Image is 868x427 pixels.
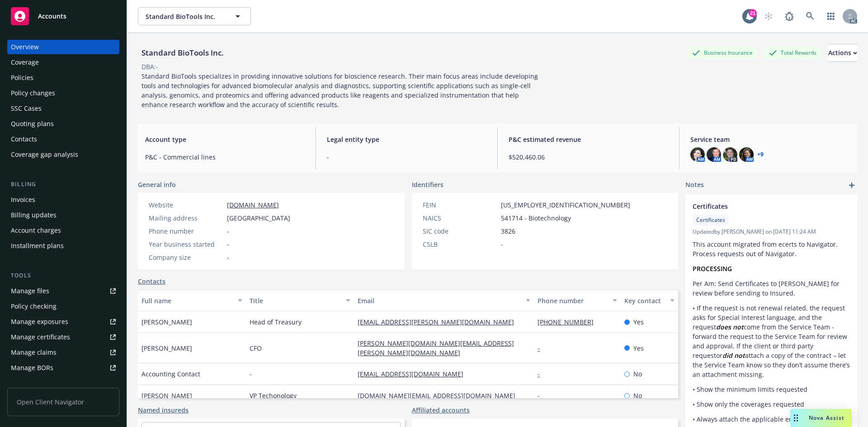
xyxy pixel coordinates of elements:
span: VP Techonology [250,391,297,400]
a: Account charges [7,223,119,238]
div: Manage certificates [11,330,70,344]
p: Per Am: Send Certificates to [PERSON_NAME] for review before sending to Insured. [693,279,850,298]
a: +9 [757,152,764,157]
a: Summary of insurance [7,376,119,390]
a: [PHONE_NUMBER] [538,318,601,326]
div: Email [358,296,520,305]
a: Overview [7,40,119,54]
span: General info [138,180,176,189]
em: did not [722,351,745,360]
div: Manage files [11,284,49,298]
div: Policy changes [11,86,55,100]
span: Accounts [38,13,66,20]
a: Installment plans [7,239,119,253]
a: Manage claims [7,345,119,360]
span: - [227,253,229,262]
a: [DOMAIN_NAME] [227,201,279,209]
button: Title [246,290,354,311]
a: SSC Cases [7,101,119,116]
a: Billing updates [7,208,119,222]
div: Drag to move [790,409,802,427]
span: Notes [685,180,704,191]
div: CSLB [423,239,497,249]
div: Coverage gap analysis [11,147,78,162]
div: Website [149,200,223,210]
div: Manage BORs [11,361,53,375]
a: [DOMAIN_NAME][EMAIL_ADDRESS][DOMAIN_NAME] [358,391,523,400]
a: Manage files [7,284,119,298]
span: - [250,369,252,379]
span: Nova Assist [809,414,844,422]
span: No [633,369,642,379]
a: Contacts [7,132,119,146]
p: • Show only the coverages requested [693,399,850,409]
div: Phone number [538,296,607,305]
a: Report a Bug [780,7,798,25]
span: Open Client Navigator [7,388,119,416]
a: [EMAIL_ADDRESS][PERSON_NAME][DOMAIN_NAME] [358,318,521,326]
div: Year business started [149,239,223,249]
span: 541714 - Biotechnology [501,213,571,223]
div: Standard BioTools Inc. [138,47,227,59]
p: • Show the minimum limits requested [693,385,850,394]
span: Head of Treasury [250,317,302,327]
div: Mailing address [149,213,223,223]
div: Full name [142,296,232,305]
span: Certificates [696,216,725,224]
img: photo [723,147,737,162]
a: Manage exposures [7,314,119,329]
a: Manage certificates [7,330,119,344]
em: does not [716,323,744,331]
span: [GEOGRAPHIC_DATA] [227,213,290,223]
span: Legal entity type [327,135,486,144]
div: Billing [7,180,119,189]
a: Policy checking [7,299,119,314]
div: Title [250,296,340,305]
a: Affiliated accounts [412,405,470,415]
span: 3826 [501,226,515,236]
button: Phone number [534,290,620,311]
div: Phone number [149,226,223,236]
div: Policy checking [11,299,57,314]
div: Policies [11,70,33,85]
div: Billing updates [11,208,57,222]
button: Email [354,290,534,311]
div: Manage claims [11,345,57,360]
div: Invoices [11,192,35,207]
span: Certificates [693,202,826,211]
div: Installment plans [11,239,64,253]
a: Named insureds [138,405,189,415]
span: Standard BioTools specializes in providing innovative solutions for bioscience research. Their ma... [142,72,540,109]
span: Yes [633,317,644,327]
span: CFO [250,343,262,353]
span: Identifiers [412,180,443,189]
div: DBA: - [142,62,158,71]
span: Yes [633,343,644,353]
div: NAICS [423,213,497,223]
a: Quoting plans [7,117,119,131]
p: • If the request is not renewal related, the request asks for Special Interest language, and the ... [693,303,850,379]
a: Manage BORs [7,361,119,375]
a: Coverage gap analysis [7,147,119,162]
div: Manage exposures [11,314,68,329]
a: - [538,370,547,378]
img: photo [739,147,754,162]
p: • Always attach the applicable endorsements [693,414,850,424]
button: Key contact [621,290,678,311]
span: Accounting Contact [142,369,200,379]
button: Full name [138,290,246,311]
a: Search [801,7,819,25]
a: - [538,344,547,352]
span: - [227,239,229,249]
span: - [227,226,229,236]
div: Coverage [11,55,39,70]
span: P&C estimated revenue [509,135,668,144]
span: - [327,152,486,162]
div: Actions [828,44,857,61]
a: - [538,391,547,400]
a: Switch app [822,7,840,25]
span: Standard BioTools Inc. [146,12,224,21]
div: Summary of insurance [11,376,80,390]
a: [EMAIL_ADDRESS][DOMAIN_NAME] [358,370,471,378]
